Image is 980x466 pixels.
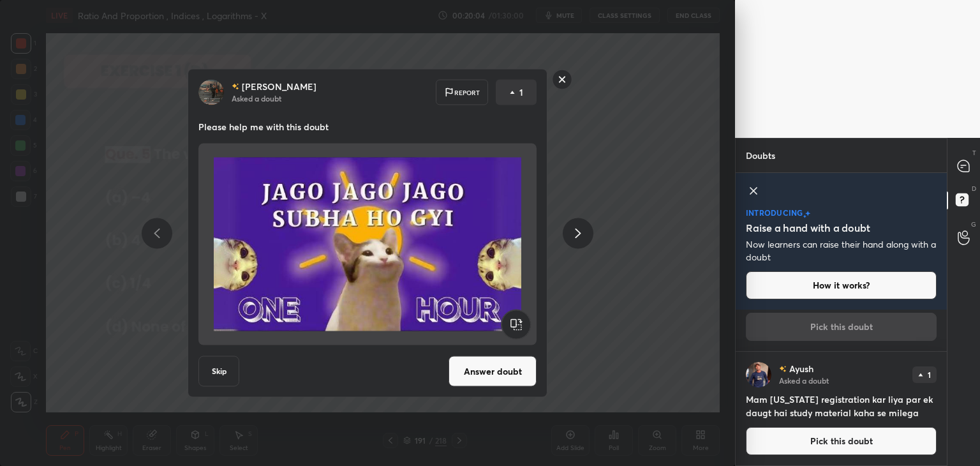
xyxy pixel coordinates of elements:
p: introducing [746,209,803,216]
p: G [971,220,976,229]
p: T [972,148,976,158]
p: Ayush [789,364,813,374]
button: How it works? [746,271,937,299]
img: 1756523713WGFAFJ.JPEG [214,149,521,340]
p: Now learners can raise their hand along with a doubt [746,238,937,264]
p: Please help me with this doubt [198,121,537,133]
p: Asked a doubt [779,375,829,386]
p: 1 [928,371,931,379]
button: Skip [198,356,239,387]
button: Answer doubt [449,356,537,387]
img: 1eb73f9c8cb84b338ccd9465ca206474.jpg [746,362,771,387]
p: Doubts [736,139,785,172]
img: no-rating-badge.077c3623.svg [779,366,787,373]
img: large-star.026637fe.svg [805,211,810,216]
div: Report [436,80,488,105]
h5: Raise a hand with a doubt [746,220,870,236]
p: [PERSON_NAME] [242,82,316,92]
p: 1 [519,86,523,99]
p: Asked a doubt [232,93,281,103]
p: D [972,184,976,193]
img: 90fe729c676f417db5af0f4ced355aee.jpg [198,80,224,105]
img: small-star.76a44327.svg [803,214,806,218]
div: grid [736,310,947,466]
h4: Mam [US_STATE] registration kar liya par ek daugt hai study material kaha se milega [746,393,937,419]
img: no-rating-badge.077c3623.svg [232,83,239,90]
button: Pick this doubt [746,427,937,455]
